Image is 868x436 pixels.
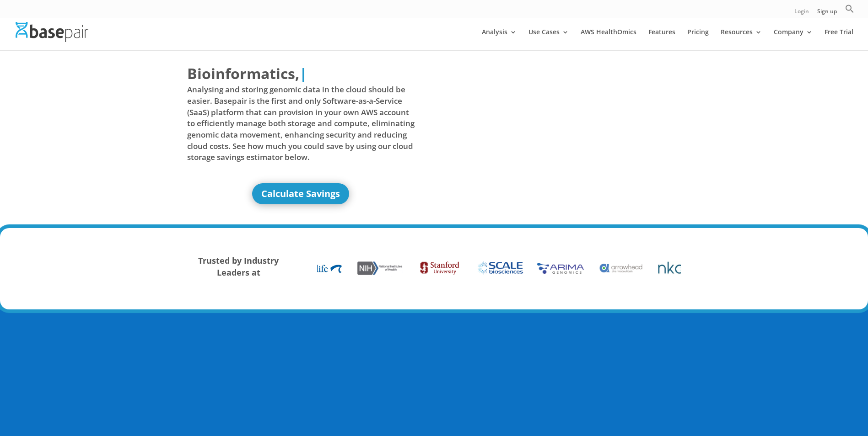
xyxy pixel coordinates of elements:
[528,29,569,50] a: Use Cases
[581,29,636,50] a: AWS HealthOmics
[774,29,813,50] a: Company
[187,63,299,84] span: Bioinformatics,
[187,84,415,163] span: Analysing and storing genomic data in the cloud should be easier. Basepair is the first and only ...
[482,29,517,50] a: Analysis
[252,183,349,204] a: Calculate Savings
[825,29,853,50] a: Free Trial
[817,9,837,18] a: Sign up
[687,29,709,50] a: Pricing
[845,4,854,18] a: Search Icon Link
[794,9,809,18] a: Login
[441,63,669,191] iframe: Basepair - NGS Analysis Simplified
[721,29,762,50] a: Resources
[845,4,854,13] svg: Search
[299,64,307,83] span: |
[648,29,675,50] a: Features
[198,255,279,278] strong: Trusted by Industry Leaders at
[16,22,88,42] img: Basepair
